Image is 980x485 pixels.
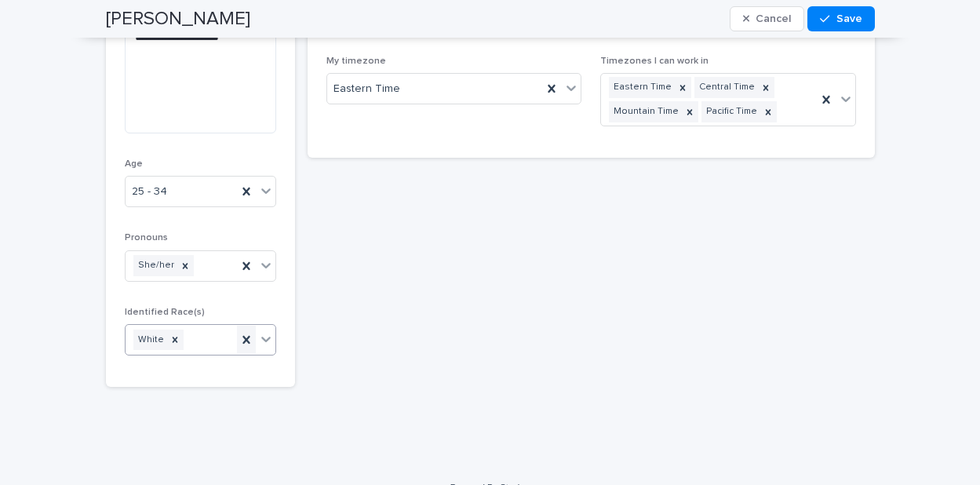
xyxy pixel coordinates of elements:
div: She/her [133,255,177,276]
span: Pronouns [125,233,168,242]
button: Save [807,6,874,31]
div: Pacific Time [701,101,760,122]
span: Cancel [756,13,791,24]
div: Mountain Time [609,101,681,122]
span: Timezones I can work in [600,57,709,66]
span: Identified Race(s) [125,308,205,317]
h2: [PERSON_NAME] [106,8,250,31]
span: Save [836,13,862,24]
span: 25 - 34 [132,184,167,200]
span: My timezone [326,57,386,66]
div: White [133,330,166,351]
span: Eastern Time [333,81,400,97]
div: Eastern Time [609,77,674,98]
div: Central Time [694,77,757,98]
button: Cancel [730,6,805,31]
span: Age [125,159,143,169]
